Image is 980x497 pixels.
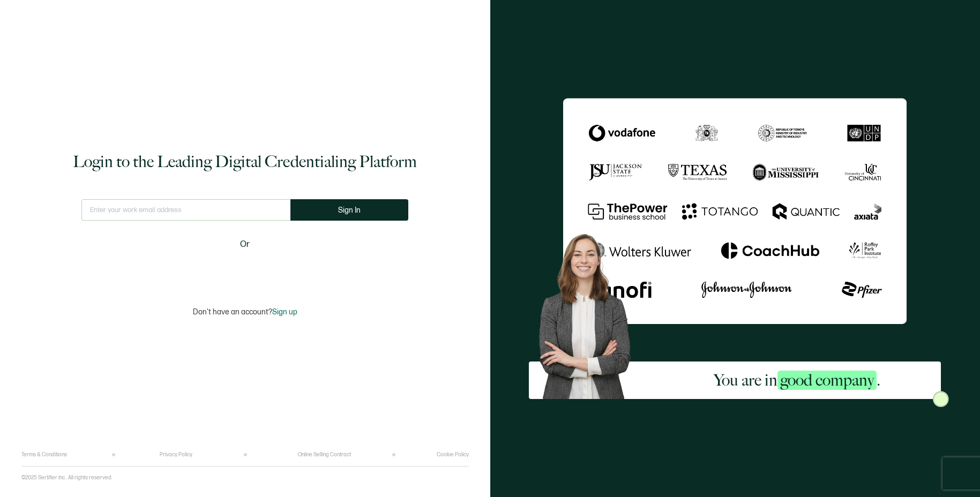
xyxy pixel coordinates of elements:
img: Sertifier Login - You are in <span class="strong-h">good company</span>. Hero [529,225,653,399]
span: Or [240,238,250,251]
h1: Login to the Leading Digital Credentialing Platform [73,151,417,172]
a: Privacy Policy [160,451,192,458]
span: Sign up [272,307,297,317]
input: Enter your work email address [81,199,290,221]
a: Cookie Policy [437,451,469,458]
iframe: Sign in with Google Button [178,258,312,282]
p: ©2025 Sertifier Inc.. All rights reserved. [21,475,113,481]
a: Online Selling Contract [298,451,351,458]
button: Sign In [290,199,408,221]
img: Sertifier Login - You are in <span class="strong-h">good company</span>. [563,98,907,325]
span: good company [777,371,877,390]
p: Don't have an account? [193,307,297,317]
span: Sign In [338,206,361,214]
h2: You are in . [714,370,880,391]
img: Sertifier Login [933,391,949,407]
a: Terms & Conditions [21,451,67,458]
